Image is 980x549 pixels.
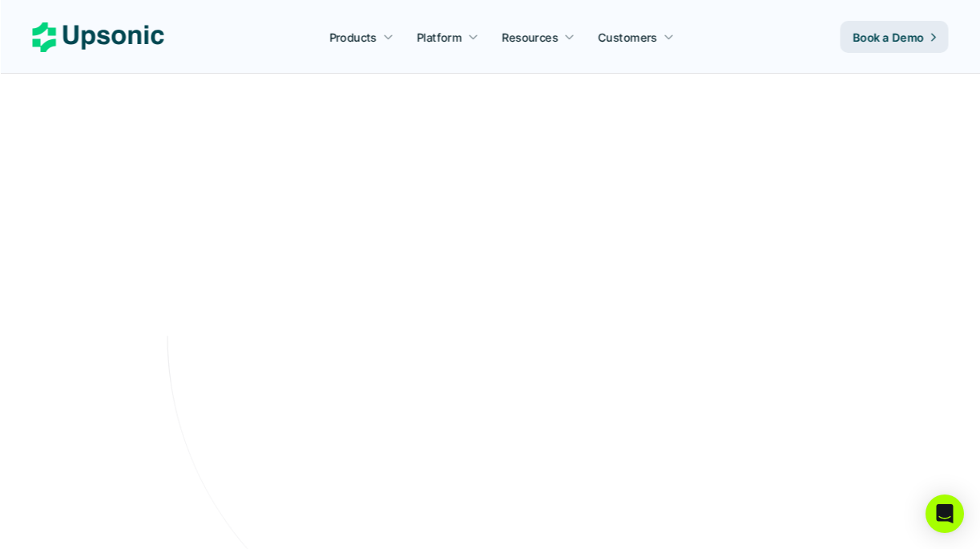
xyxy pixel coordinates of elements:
[502,29,559,46] p: Resources
[210,128,771,236] h2: Agentic AI Platform for FinTech Operations
[853,29,924,46] p: Book a Demo
[440,393,527,416] p: Book a Demo
[320,22,403,51] a: Products
[599,29,658,46] p: Customers
[230,284,751,330] p: From onboarding to compliance to settlement to autonomous control. Work with %82 more efficiency ...
[329,29,377,46] p: Products
[417,29,462,46] p: Platform
[420,384,560,424] a: Book a Demo
[926,495,964,533] div: Open Intercom Messenger
[840,21,948,53] a: Book a Demo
